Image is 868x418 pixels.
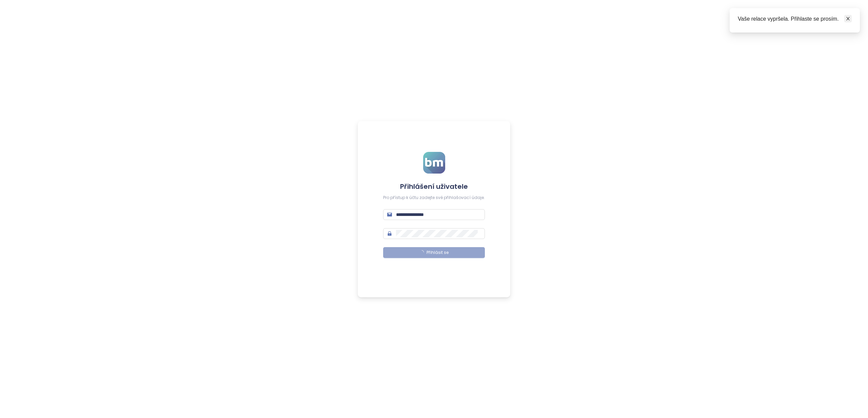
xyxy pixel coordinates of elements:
img: logo [423,152,445,174]
span: loading [419,250,425,255]
h4: Přihlášení uživatele [383,182,485,191]
div: Pro přístup k účtu zadejte své přihlašovací údaje. [383,195,485,201]
div: Vaše relace vypršela. Přihlaste se prosím. [738,15,852,23]
span: lock [387,231,392,236]
span: mail [387,212,392,217]
span: Přihlásit se [427,250,449,256]
button: Přihlásit se [383,247,485,258]
span: close [846,16,850,21]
